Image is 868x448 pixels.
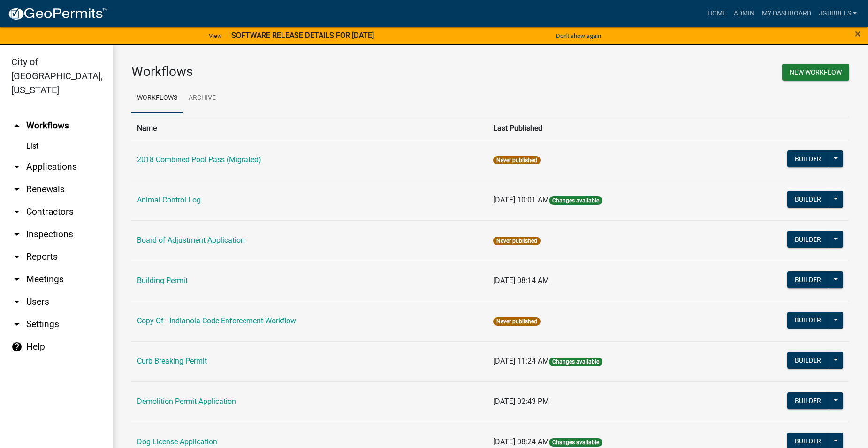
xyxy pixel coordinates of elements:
button: New Workflow [782,64,849,81]
i: arrow_drop_down [11,206,23,217]
span: Never published [493,156,541,164]
i: arrow_drop_down [11,274,23,285]
i: arrow_drop_down [11,184,23,195]
i: arrow_drop_up [11,120,23,131]
a: Animal Control Log [137,195,201,204]
th: Last Published [487,117,719,140]
span: Never published [493,317,541,326]
button: Don't show again [552,28,605,44]
a: Home [704,5,730,22]
a: 2018 Combined Pool Pass (Migrated) [137,155,261,164]
a: Demolition Permit Application [137,397,236,406]
a: Building Permit [137,276,188,285]
button: Builder [787,271,829,288]
i: arrow_drop_down [11,161,23,172]
span: [DATE] 08:24 AM [493,437,549,446]
i: arrow_drop_down [11,251,23,262]
i: arrow_drop_down [11,296,23,307]
i: arrow_drop_down [11,319,23,330]
a: Copy Of - Indianola Code Enforcement Workflow [137,316,296,325]
i: help [11,341,23,352]
span: Never published [493,237,541,245]
button: Builder [787,191,829,208]
span: × [855,27,861,40]
a: Dog License Application [137,437,217,446]
strong: SOFTWARE RELEASE DETAILS FOR [DATE] [231,31,374,40]
button: Builder [787,231,829,248]
th: Name [131,117,487,140]
a: jgubbels [815,5,860,22]
span: Changes available [549,196,602,205]
span: [DATE] 11:24 AM [493,357,549,366]
a: Workflows [131,83,183,113]
i: arrow_drop_down [11,229,23,240]
span: [DATE] 08:14 AM [493,276,549,285]
button: Close [855,28,861,39]
a: Admin [730,5,758,22]
a: My Dashboard [758,5,815,22]
button: Builder [787,312,829,329]
a: Board of Adjustment Application [137,236,245,245]
span: [DATE] 02:43 PM [493,397,549,406]
button: Builder [787,392,829,409]
span: Changes available [549,438,602,447]
a: Curb Breaking Permit [137,357,207,366]
button: Builder [787,150,829,167]
button: Builder [787,352,829,369]
h3: Workflows [131,64,483,80]
span: Changes available [549,358,602,366]
a: Archive [183,83,221,113]
a: View [205,28,226,44]
span: [DATE] 10:01 AM [493,195,549,204]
